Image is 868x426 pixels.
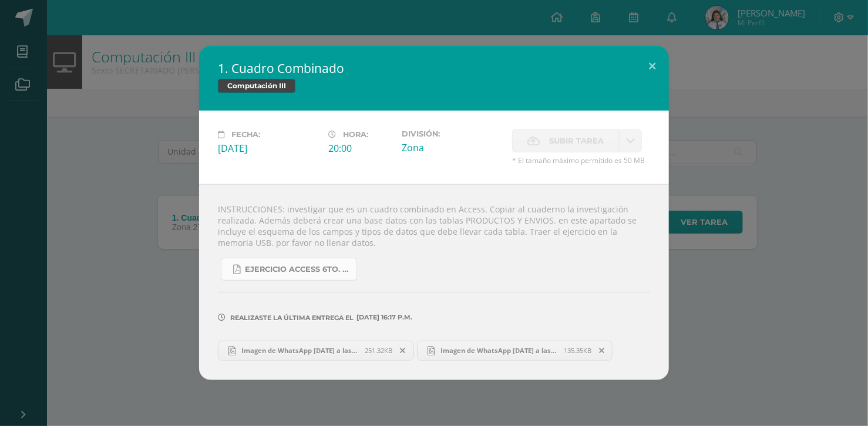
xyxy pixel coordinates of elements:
span: Remover entrega [393,344,413,357]
a: Imagen de WhatsApp [DATE] a las 16.12.52_92e24b0c.jpg 135.35KB [417,341,613,361]
span: Fecha: [231,130,260,139]
span: Imagen de WhatsApp [DATE] a las 16.12.53_70c4bd9c.jpg [236,346,365,355]
span: Subir tarea [549,130,604,152]
span: * El tamaño máximo permitido es 50 MB [512,155,650,165]
span: 135.35KB [564,346,591,355]
button: Close (Esc) [635,46,669,86]
span: Ejercicio Access 6to. Secretariado [DATE].pdf [245,265,351,274]
div: [DATE] [218,142,319,155]
span: Imagen de WhatsApp [DATE] a las 16.12.52_92e24b0c.jpg [435,346,564,355]
a: La fecha de entrega ha expirado [619,129,642,152]
a: Ejercicio Access 6to. Secretariado [DATE].pdf [221,258,357,281]
span: Remover entrega [592,344,612,357]
span: Computación III [218,79,295,93]
h2: 1. Cuadro Combinado [218,60,650,76]
span: Realizaste la última entrega el [230,314,354,322]
div: 20:00 [328,142,392,155]
span: [DATE] 16:17 p.m. [354,317,412,318]
label: División: [402,129,503,138]
span: 251.32KB [365,346,393,355]
div: INSTRUCCIONES: investigar que es un cuadro combinado en Access. Copiar al cuaderno la investigaci... [199,184,669,380]
span: Hora: [343,130,368,139]
label: La fecha de entrega ha expirado [512,129,619,152]
div: Zona [402,141,503,154]
a: Imagen de WhatsApp [DATE] a las 16.12.53_70c4bd9c.jpg 251.32KB [218,341,414,361]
